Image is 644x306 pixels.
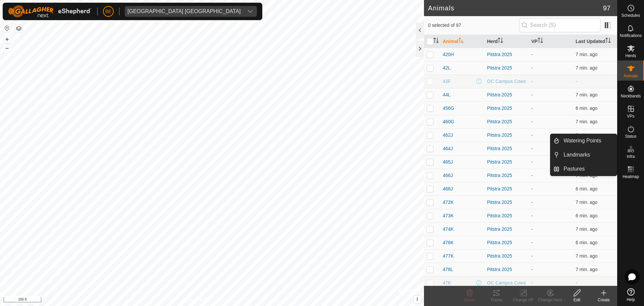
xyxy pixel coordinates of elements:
button: Map Layers [15,25,23,33]
span: Status [625,134,636,138]
span: Neckbands [621,94,641,98]
span: Aug 12, 2025, 4:12 PM [576,65,597,71]
a: Contact Us [219,297,238,303]
p-sorticon: Activate to sort [498,39,503,44]
span: 476K [443,239,454,246]
th: Last Updated [573,35,617,48]
app-display-virtual-paddock-transition: - [531,213,533,218]
span: Animals [624,74,638,78]
span: 97 [603,3,610,13]
app-display-virtual-paddock-transition: - [531,253,533,259]
p-sorticon: Activate to sort [605,39,611,44]
span: 43F [443,78,451,85]
span: Help [627,298,635,302]
span: 42L [443,64,450,72]
app-display-virtual-paddock-transition: - [531,200,533,205]
app-display-virtual-paddock-transition: - [531,92,533,97]
a: Pastures [559,162,617,176]
div: Pitstra 2025 [487,226,526,233]
span: Aug 12, 2025, 4:13 PM [576,186,597,191]
span: 474K [443,226,454,233]
app-display-virtual-paddock-transition: - [531,52,533,57]
span: Pastures [563,165,585,173]
div: Pitstra 2025 [487,118,526,125]
app-display-virtual-paddock-transition: - [531,65,533,71]
div: Tracks [483,297,510,303]
span: Notifications [620,34,642,38]
span: 473K [443,212,454,219]
div: Pitstra 2025 [487,64,526,72]
li: Landmarks [550,148,617,162]
li: Watering Points [550,134,617,147]
span: Aug 12, 2025, 4:12 PM [576,200,597,205]
button: – [3,44,11,52]
input: Search (S) [519,18,600,32]
app-display-virtual-paddock-transition: - [531,132,533,138]
span: 462J [443,132,453,139]
button: + [3,35,11,43]
div: Edit [563,297,590,303]
div: Pitstra 2025 [487,51,526,58]
span: - [576,79,577,84]
div: OC Campus Cows [487,279,526,287]
a: Watering Points [559,134,617,147]
span: Aug 12, 2025, 4:12 PM [576,92,597,97]
span: Infra [627,155,635,159]
h2: Animals [428,4,603,12]
span: Aug 12, 2025, 4:13 PM [576,213,597,218]
span: Herds [625,54,636,58]
div: Pitstra 2025 [487,159,526,166]
app-display-virtual-paddock-transition: - [531,146,533,151]
th: VP [529,35,573,48]
app-display-virtual-paddock-transition: - [531,105,533,111]
app-display-virtual-paddock-transition: - [531,186,533,191]
p-sorticon: Activate to sort [433,39,439,44]
span: 456G [443,105,454,112]
div: Pitstra 2025 [487,145,526,152]
app-display-virtual-paddock-transition: - [531,280,533,286]
span: Watering Points [563,137,601,145]
div: Pitstra 2025 [487,199,526,206]
div: Change Herd [537,297,563,303]
span: Aug 12, 2025, 4:13 PM [576,132,597,138]
span: Aug 12, 2025, 4:13 PM [576,119,597,124]
span: VPs [627,114,634,118]
span: Olds College Alberta [125,6,244,17]
button: Reset Map [3,24,11,32]
li: Pastures [550,162,617,176]
span: Aug 12, 2025, 4:12 PM [576,173,597,178]
a: Landmarks [559,148,617,162]
div: Change VP [510,297,537,303]
div: Pitstra 2025 [487,185,526,192]
span: Aug 12, 2025, 4:13 PM [576,226,597,232]
span: Delete [464,298,476,302]
th: Animal [440,35,484,48]
div: Pitstra 2025 [487,266,526,273]
span: 477K [443,253,454,260]
span: 44L [443,91,450,98]
div: Pitstra 2025 [487,172,526,179]
th: Herd [484,35,529,48]
span: 0 selected of 97 [428,22,519,29]
span: 460G [443,118,454,125]
a: Help [618,286,644,304]
app-display-virtual-paddock-transition: - [531,267,533,272]
app-display-virtual-paddock-transition: - [531,240,533,245]
div: Pitstra 2025 [487,212,526,219]
span: i [417,296,418,302]
div: OC Campus Cows [487,78,526,85]
p-sorticon: Activate to sort [538,39,543,44]
span: 478L [443,266,453,273]
app-display-virtual-paddock-transition: - [531,119,533,124]
div: dropdown trigger [244,6,257,17]
span: 464J [443,145,453,152]
span: 420H [443,51,454,58]
button: i [414,296,421,303]
span: Aug 12, 2025, 4:12 PM [576,253,597,259]
app-display-virtual-paddock-transition: - [531,79,533,84]
app-display-virtual-paddock-transition: - [531,159,533,165]
div: Pitstra 2025 [487,253,526,260]
span: Heatmap [623,175,639,179]
p-sorticon: Activate to sort [459,39,464,44]
div: Create [590,297,617,303]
